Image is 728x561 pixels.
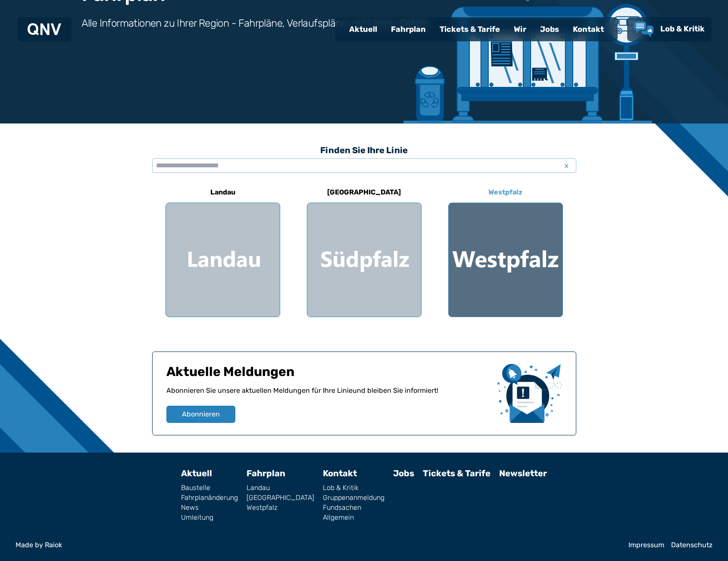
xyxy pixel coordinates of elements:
[28,23,61,35] img: QNV Logo
[323,484,384,491] a: Lob & Kritik
[323,494,384,501] a: Gruppenanmeldung
[182,409,220,419] span: Abonnieren
[342,18,384,40] a: Aktuell
[81,16,429,30] h3: Alle Informationen zu Ihrer Region - Fahrpläne, Verlaufspläne und Linien-Details
[671,542,712,549] a: Datenschutz
[181,468,212,478] a: Aktuell
[166,364,491,385] h1: Aktuelle Meldungen
[499,468,547,478] a: Newsletter
[28,21,61,38] a: QNV Logo
[507,18,533,40] a: Wir
[323,468,357,478] a: Kontakt
[181,514,238,521] a: Umleitung
[307,182,422,317] a: [GEOGRAPHIC_DATA] Region Südpfalz
[448,182,563,317] a: Westpfalz Region Westpfalz
[181,494,238,501] a: Fahrplanänderung
[207,185,239,199] h6: Landau
[166,385,491,406] p: Abonnieren Sie unsere aktuellen Meldungen für Ihre Linie und bleiben Sie informiert!
[16,542,622,549] a: Made by Raiok
[166,406,235,423] button: Abonnieren
[247,504,314,511] a: Westpfalz
[247,484,314,491] a: Landau
[433,18,507,40] a: Tickets & Tarife
[152,141,576,160] h3: Finden Sie Ihre Linie
[324,185,404,199] h6: [GEOGRAPHIC_DATA]
[497,364,562,423] img: newsletter
[634,22,705,37] a: Lob & Kritik
[247,494,314,501] a: [GEOGRAPHIC_DATA]
[561,160,573,171] span: x
[423,468,491,478] a: Tickets & Tarife
[166,182,280,317] a: Landau Region Landau
[323,514,384,521] a: Allgemein
[181,504,238,511] a: News
[485,185,526,199] h6: Westpfalz
[566,18,611,40] a: Kontakt
[533,18,566,40] a: Jobs
[247,468,285,478] a: Fahrplan
[384,18,433,40] a: Fahrplan
[181,484,238,491] a: Baustelle
[660,24,705,34] span: Lob & Kritik
[628,542,664,549] a: Impressum
[393,468,414,478] a: Jobs
[323,504,384,511] a: Fundsachen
